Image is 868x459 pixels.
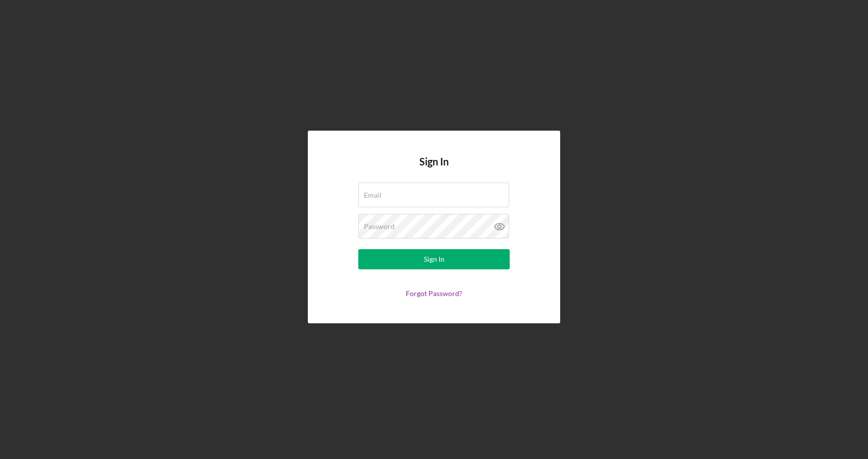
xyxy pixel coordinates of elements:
[424,249,445,269] div: Sign In
[364,222,395,231] label: Password
[419,156,449,183] h4: Sign In
[364,191,382,199] label: Email
[406,289,462,298] a: Forgot Password?
[358,249,510,269] button: Sign In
